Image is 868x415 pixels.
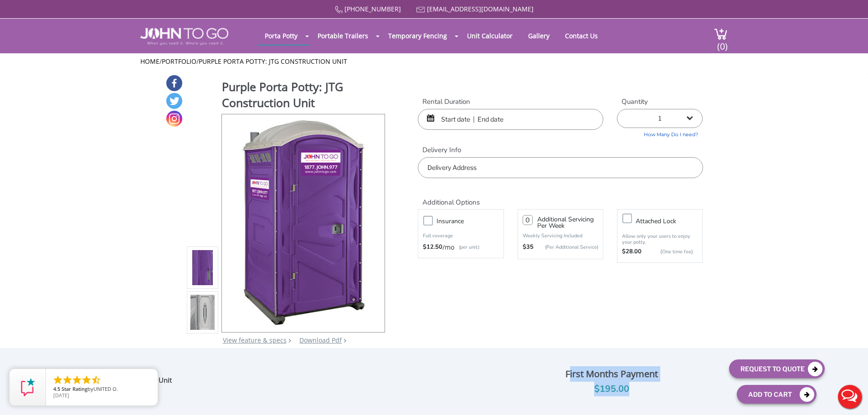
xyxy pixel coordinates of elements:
[258,27,304,45] a: Porta Potty
[140,57,728,66] ul: / /
[288,338,291,343] img: right arrow icon
[81,374,92,385] li: 
[53,386,150,393] span: by
[622,247,642,256] strong: $28.00
[91,374,102,385] li: 
[423,231,498,241] p: Full coverage
[223,336,287,344] a: View feature & specs
[427,5,534,13] a: [EMAIL_ADDRESS][DOMAIN_NAME]
[344,5,401,13] a: [PHONE_NUMBER]
[622,233,698,245] p: Allow only your users to enjoy your potty.
[53,385,60,392] span: 4.5
[166,93,182,109] a: Twitter
[423,243,442,252] strong: $12.50
[234,114,372,329] img: Product
[416,7,425,13] img: Mail
[381,27,454,45] a: Temporary Fencing
[62,374,73,385] li: 
[418,187,703,207] h2: Additional Options
[729,359,825,378] button: Request To Quote
[222,79,386,113] h1: Purple Porta Potty: JTG Construction Unit
[52,374,63,385] li: 
[717,33,728,52] span: (0)
[521,27,556,45] a: Gallery
[418,97,603,107] label: Rental Duration
[617,128,703,138] a: How Many Do I need?
[558,27,605,45] a: Contact Us
[140,57,159,66] a: Home
[140,28,228,45] img: JOHN to go
[418,109,603,130] input: Start date | End date
[537,216,598,229] h3: Additional Servicing Per Week
[299,336,342,344] a: Download Pdf
[534,244,598,251] p: (Per Additional Service)
[187,347,386,356] div: Colors may vary
[437,215,508,227] h3: Insurance
[418,145,703,155] label: Delivery Info
[311,27,375,45] a: Portable Trailers
[501,382,722,396] div: $195.00
[166,75,182,91] a: Facebook
[523,232,598,239] p: Weekly Servicing Included
[162,57,196,66] a: Portfolio
[335,6,343,14] img: Call
[62,385,87,392] span: Star Rating
[166,111,182,127] a: Instagram
[737,385,817,404] button: Add To Cart
[636,215,707,227] h3: Attached lock
[423,243,498,252] div: /mo
[72,374,82,385] li: 
[418,157,703,178] input: Delivery Address
[714,28,728,40] img: cart a
[501,366,722,382] div: First Months Payment
[646,247,693,256] p: {One time fee}
[190,160,215,375] img: Product
[19,378,37,396] img: Review Rating
[53,392,69,399] span: [DATE]
[832,379,868,415] button: Live Chat
[93,385,118,392] span: UNITED O.
[617,97,703,107] label: Quantity
[523,215,533,225] input: 0
[523,243,534,252] strong: $35
[199,57,347,66] a: Purple Porta Potty: JTG Construction Unit
[460,27,519,45] a: Unit Calculator
[454,243,479,252] p: (per unit)
[344,338,346,343] img: chevron.png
